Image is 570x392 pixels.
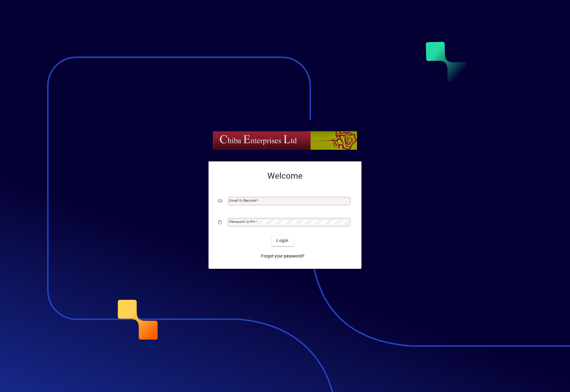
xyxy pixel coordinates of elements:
[276,237,289,244] span: Login
[261,253,304,259] span: Forgot your password?
[218,171,352,181] h2: Welcome
[229,198,256,203] mat-label: Email or Barcode
[229,220,255,224] mat-label: Password or Pin
[272,235,293,246] button: Login
[259,251,307,262] a: Forgot your password?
